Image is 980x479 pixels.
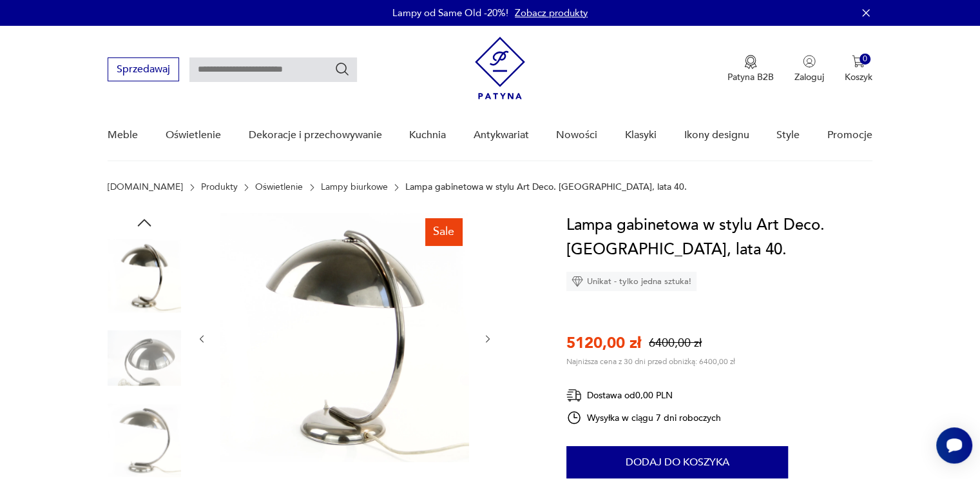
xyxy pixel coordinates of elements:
p: 6400,00 zł [649,335,702,351]
a: [DOMAIN_NAME] [108,182,183,192]
iframe: Smartsupp widget button [936,427,972,464]
a: Zobacz produkty [515,6,588,19]
p: Zaloguj [794,71,824,83]
p: Lampy od Same Old -20%! [392,6,508,19]
a: Ikona medaluPatyna B2B [727,55,774,83]
a: Nowości [556,110,597,160]
p: Lampa gabinetowa w stylu Art Deco. [GEOGRAPHIC_DATA], lata 40. [405,182,687,192]
img: Zdjęcie produktu Lampa gabinetowa w stylu Art Deco. Warszawa, lata 40. [220,213,469,462]
img: Ikona diamentu [572,276,583,287]
a: Sprzedawaj [108,66,179,75]
img: Ikona medalu [744,55,757,69]
button: Dodaj do koszyka [566,446,788,478]
img: Ikona dostawy [566,387,582,403]
a: Oświetlenie [166,110,221,160]
button: 0Koszyk [845,55,872,83]
a: Produkty [201,182,238,192]
img: Patyna - sklep z meblami i dekoracjami vintage [475,37,525,99]
div: 0 [860,54,870,65]
h1: Lampa gabinetowa w stylu Art Deco. [GEOGRAPHIC_DATA], lata 40. [566,213,872,262]
p: Koszyk [845,71,872,83]
p: Patyna B2B [727,71,774,83]
a: Lampy biurkowe [321,182,388,192]
p: 5120,00 zł [566,332,641,354]
img: Zdjęcie produktu Lampa gabinetowa w stylu Art Deco. Warszawa, lata 40. [108,239,181,312]
img: Zdjęcie produktu Lampa gabinetowa w stylu Art Deco. Warszawa, lata 40. [108,403,181,477]
img: Ikona koszyka [852,55,865,68]
a: Style [776,110,800,160]
a: Ikony designu [684,110,749,160]
img: Zdjęcie produktu Lampa gabinetowa w stylu Art Deco. Warszawa, lata 40. [108,321,181,395]
div: Wysyłka w ciągu 7 dni roboczych [566,410,721,425]
div: Dostawa od 0,00 PLN [566,387,721,403]
button: Szukaj [334,61,350,77]
p: Najniższa cena z 30 dni przed obniżką: 6400,00 zł [566,356,735,367]
img: Ikonka użytkownika [803,55,816,68]
a: Dekoracje i przechowywanie [248,110,381,160]
div: Unikat - tylko jedna sztuka! [566,272,697,291]
a: Meble [108,110,138,160]
button: Patyna B2B [727,55,774,83]
a: Kuchnia [409,110,446,160]
a: Promocje [827,110,872,160]
a: Oświetlenie [255,182,303,192]
button: Sprzedawaj [108,57,179,81]
a: Klasyki [625,110,657,160]
button: Zaloguj [794,55,824,83]
div: Sale [425,218,462,245]
a: Antykwariat [474,110,529,160]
